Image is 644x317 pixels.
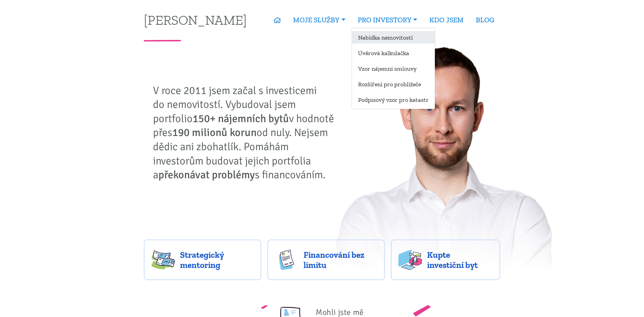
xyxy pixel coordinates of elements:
[151,250,175,270] img: strategy
[352,47,435,59] a: Úvěrová kalkulačka
[391,240,500,280] a: Kupte investiční byt
[304,250,377,270] span: Financování bez limitu
[427,250,493,270] span: Kupte investiční byt
[193,112,289,125] strong: 150+ nájemních bytů
[423,12,470,28] a: KDO JSEM
[172,126,257,139] strong: 190 milionů korun
[352,78,435,90] a: Rozšíření pro prohlížeče
[180,250,254,270] span: Strategický mentoring
[470,12,500,28] a: BLOG
[398,250,422,270] img: flats
[352,12,423,28] a: PRO INVESTORY
[275,250,298,270] img: finance
[144,13,247,26] a: [PERSON_NAME]
[352,93,435,106] a: Podpisový vzor pro katastr
[352,62,435,75] a: Vzor nájemní smlouvy
[287,12,351,28] a: MOJE SLUŽBY
[144,240,261,280] a: Strategický mentoring
[158,168,255,181] strong: překonávat problémy
[267,240,385,280] a: Financování bez limitu
[352,31,435,44] a: Nabídka nemovitostí
[153,84,339,182] p: V roce 2011 jsem začal s investicemi do nemovitostí. Vybudoval jsem portfolio v hodnotě přes od n...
